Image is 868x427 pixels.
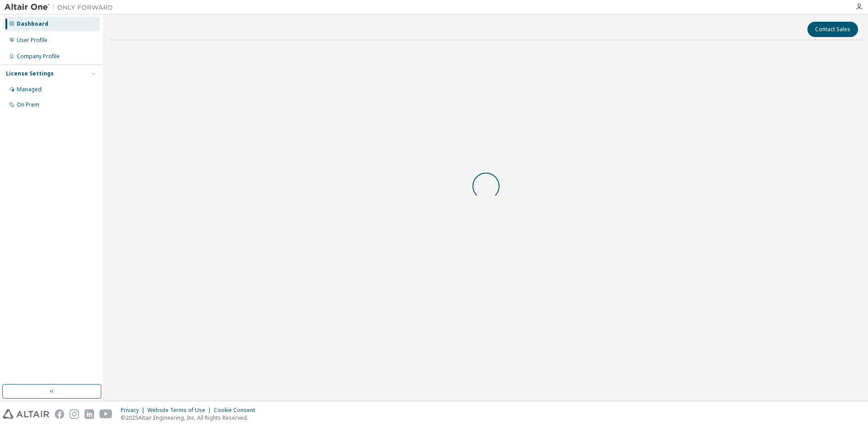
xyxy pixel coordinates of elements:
img: instagram.svg [70,409,79,419]
div: User Profile [17,37,47,44]
img: linkedin.svg [85,409,94,419]
div: License Settings [6,70,54,77]
img: altair_logo.svg [3,409,49,419]
div: Dashboard [17,20,48,28]
div: On Prem [17,101,39,108]
div: Company Profile [17,53,60,60]
div: Managed [17,86,42,93]
img: facebook.svg [55,409,64,419]
img: Altair One [5,3,118,12]
p: © 2025 Altair Engineering, Inc. All Rights Reserved. [121,414,260,422]
div: Privacy [121,407,147,414]
div: Cookie Consent [214,407,260,414]
img: youtube.svg [99,409,113,419]
button: Contact Sales [807,22,858,37]
div: Website Terms of Use [147,407,214,414]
